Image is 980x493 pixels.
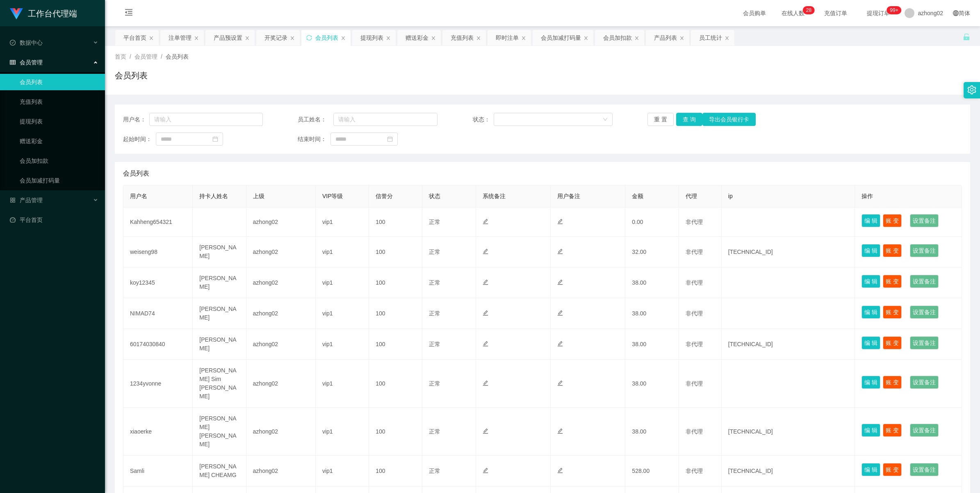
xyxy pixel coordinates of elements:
[10,10,77,16] a: 工作台代理端
[369,298,422,329] td: 100
[557,380,563,386] i: 图标: edit
[632,193,643,199] span: 金额
[290,36,295,41] i: 图标: close
[686,310,703,317] span: 非代理
[625,208,679,237] td: 0.00
[431,36,436,41] i: 图标: close
[722,456,855,486] td: [TECHNICAL_ID]
[722,329,855,360] td: [TECHNICAL_ID]
[883,424,902,437] button: 账 变
[369,456,422,486] td: 100
[483,380,488,386] i: 图标: edit
[264,30,287,46] div: 开奖记录
[134,53,157,60] span: 会员管理
[483,279,488,285] i: 图标: edit
[246,329,316,360] td: azhong02
[193,298,246,329] td: [PERSON_NAME]
[686,341,703,347] span: 非代理
[625,329,679,360] td: 38.00
[166,53,189,60] span: 会员列表
[483,310,488,316] i: 图标: edit
[316,408,369,456] td: vip1
[316,298,369,329] td: vip1
[647,113,674,126] button: 重 置
[967,85,976,94] i: 图标: setting
[199,193,228,199] span: 持卡人姓名
[194,36,199,41] i: 图标: close
[476,36,481,41] i: 图标: close
[557,219,563,224] i: 图标: edit
[686,428,703,435] span: 非代理
[910,336,939,349] button: 设置备注
[483,249,488,254] i: 图标: edit
[169,30,191,46] div: 注单管理
[429,279,440,286] span: 正常
[123,329,193,360] td: 60174030840
[541,30,581,46] div: 会员加减打码量
[246,208,316,237] td: azhong02
[298,115,333,124] span: 员工姓名：
[369,237,422,267] td: 100
[246,408,316,456] td: azhong02
[473,115,494,124] span: 状态：
[429,380,440,387] span: 正常
[429,341,440,347] span: 正常
[557,428,563,434] i: 图标: edit
[887,6,901,14] sup: 1002
[316,329,369,360] td: vip1
[686,249,703,255] span: 非代理
[20,172,98,189] a: 会员加减打码量
[861,376,880,389] button: 编 辑
[20,113,98,130] a: 提现列表
[245,36,250,41] i: 图标: close
[728,193,733,199] span: ip
[702,113,756,126] button: 导出会员银行卡
[376,193,393,199] span: 信誉分
[306,35,312,41] i: 图标: sync
[246,360,316,408] td: azhong02
[722,237,855,267] td: [TECHNICAL_ID]
[820,10,851,16] span: 充值订单
[625,360,679,408] td: 38.00
[883,275,902,288] button: 账 变
[625,408,679,456] td: 38.00
[483,341,488,347] i: 图标: edit
[686,279,703,286] span: 非代理
[806,6,809,14] p: 2
[406,30,428,46] div: 赠送彩金
[341,36,346,41] i: 图标: close
[360,30,383,46] div: 提现列表
[861,275,880,288] button: 编 辑
[883,244,902,257] button: 账 变
[28,0,77,27] h1: 工作台代理端
[429,428,440,435] span: 正常
[123,408,193,456] td: xiaoerke
[521,36,526,41] i: 图标: close
[429,219,440,225] span: 正常
[861,193,873,199] span: 操作
[193,329,246,360] td: [PERSON_NAME]
[123,298,193,329] td: NIMAD74
[625,456,679,486] td: 528.00
[123,115,149,124] span: 用户名：
[557,310,563,316] i: 图标: edit
[253,193,264,199] span: 上级
[863,10,894,16] span: 提现订单
[20,74,98,90] a: 会员列表
[246,456,316,486] td: azhong02
[10,197,43,203] span: 产品管理
[246,298,316,329] td: azhong02
[722,408,855,456] td: [TECHNICAL_ID]
[603,30,632,46] div: 会员加扣款
[679,36,684,41] i: 图标: close
[10,59,43,66] span: 会员管理
[557,249,563,254] i: 图标: edit
[910,376,939,389] button: 设置备注
[130,53,131,60] span: /
[115,53,126,60] span: 首页
[193,456,246,486] td: [PERSON_NAME] CHEAMG
[686,219,703,225] span: 非代理
[369,360,422,408] td: 100
[369,408,422,456] td: 100
[686,468,703,474] span: 非代理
